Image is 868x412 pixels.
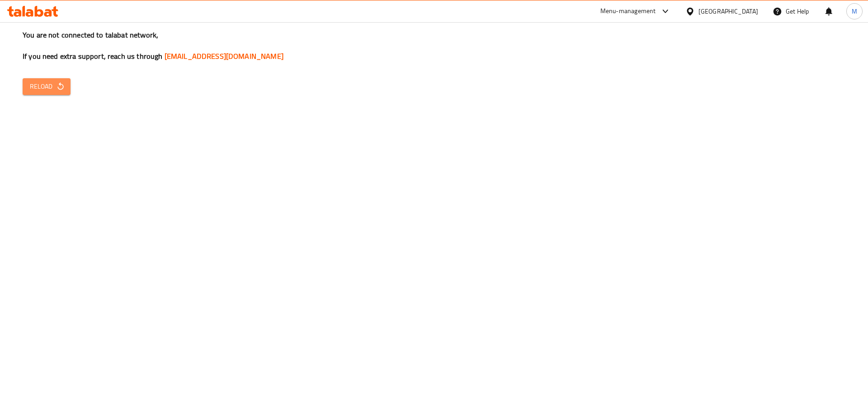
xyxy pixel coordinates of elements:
[852,6,857,16] span: M
[23,78,71,95] button: Reload
[30,81,63,92] span: Reload
[165,49,283,63] a: [EMAIL_ADDRESS][DOMAIN_NAME]
[23,30,845,62] h3: You are not connected to talabat network, If you need extra support, reach us through
[698,6,758,16] div: [GEOGRAPHIC_DATA]
[600,6,656,17] div: Menu-management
